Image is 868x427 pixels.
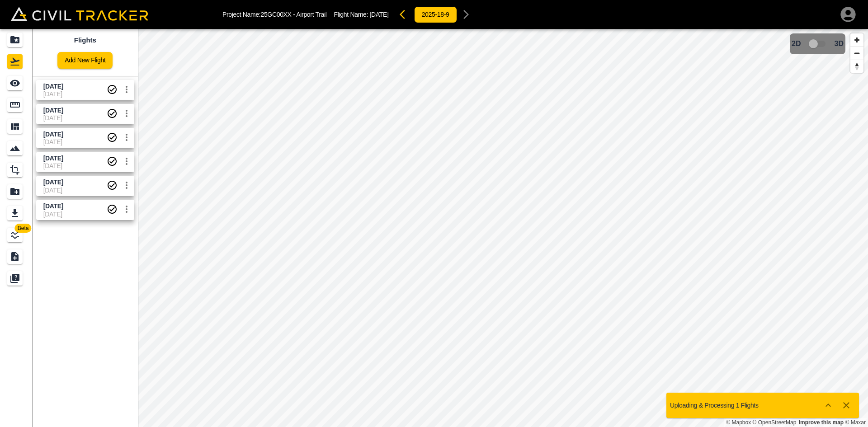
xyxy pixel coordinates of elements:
span: 3D [835,40,844,48]
span: [DATE] [370,11,389,18]
button: Reset bearing to north [850,60,863,73]
a: Mapbox [726,419,751,426]
img: Civil Tracker [11,7,148,21]
button: Zoom out [850,47,863,60]
a: OpenStreetMap [753,419,797,426]
span: 2D [792,40,801,48]
a: Map feedback [799,419,844,426]
p: Project Name: 25GC00XX - Airport Trail [222,11,327,18]
span: 3D model not uploaded yet [805,35,831,52]
a: Maxar [845,419,866,426]
p: Flight Name: [334,11,389,18]
button: 2025-18-9 [414,6,457,23]
canvas: Map [138,29,868,427]
p: Uploading & Processing 1 Flights [670,402,759,409]
button: Zoom in [850,33,863,47]
button: Show more [819,396,837,414]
